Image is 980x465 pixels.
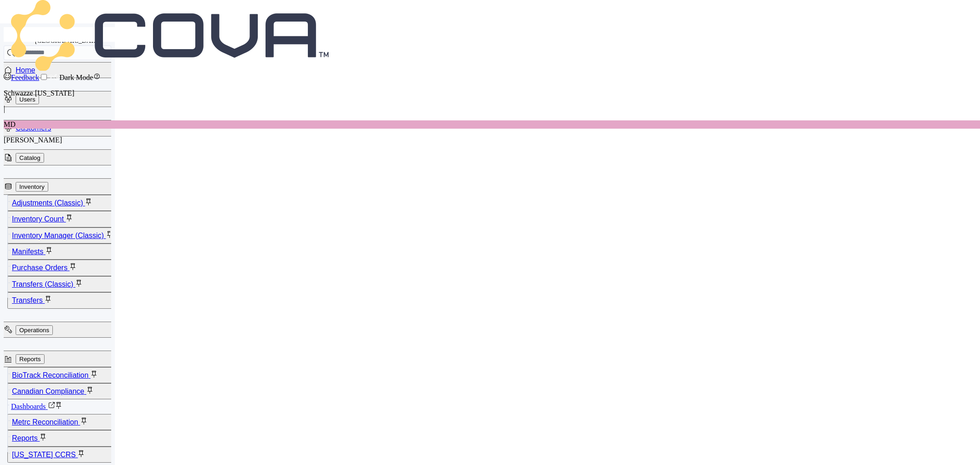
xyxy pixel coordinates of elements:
span: Dark Mode [59,74,93,81]
button: Metrc Reconciliation [7,414,115,430]
button: Inventory Count [7,211,115,227]
button: Canadian Compliance [7,383,115,399]
button: Operations [16,325,53,335]
a: Adjustments (Classic) [12,199,85,207]
span: Manifests [12,245,110,258]
a: Canadian Compliance [12,387,86,395]
span: Operations [19,327,49,334]
span: Inventory Manager (Classic) [12,229,110,242]
span: Catalog [19,154,40,161]
button: Catalog [16,153,44,163]
span: Transfers [12,294,110,306]
span: Inventory [19,183,45,190]
button: Purchase Orders [7,260,115,276]
span: Reports [19,356,41,363]
a: Inventory Count [12,215,66,223]
a: Transfers (Classic) [12,280,75,288]
a: Reports [12,434,40,442]
span: Feedback [11,74,39,81]
span: Dashboards [11,400,119,413]
button: Adjustments (Classic) [7,195,115,211]
span: Inventory Count [12,213,110,225]
span: Operations [16,323,110,336]
span: Washington CCRS [12,448,110,461]
span: Metrc Reconciliation [12,416,110,428]
a: [US_STATE] CCRS [12,451,78,459]
a: Purchase Orders [12,264,69,272]
a: Metrc Reconciliation [12,418,80,426]
a: Manifests [12,248,45,255]
a: Dashboards [7,399,122,414]
span: Reports [12,432,110,444]
span: Purchase Orders [12,261,110,274]
span: Inventory [16,180,110,193]
span: Canadian Compliance [12,385,110,397]
button: Transfers (Classic) [7,276,115,292]
a: Feedback [4,74,39,81]
span: Adjustments (Classic) [12,197,110,209]
span: Reports [16,352,110,365]
span: MD [4,120,16,128]
button: [US_STATE] CCRS [7,447,115,463]
button: Inventory Manager (Classic) [7,227,115,244]
a: Dashboards [11,403,55,410]
button: Reports [16,354,45,364]
button: Manifests [7,244,115,260]
span: BioTrack Reconciliation [12,369,110,381]
a: Inventory Manager (Classic) [12,232,106,239]
button: Inventory [16,182,48,192]
span: Catalog [16,151,110,164]
a: Transfers [12,296,45,304]
span: Transfers (Classic) [12,278,110,290]
button: BioTrack Reconciliation [7,367,115,383]
button: Transfers [7,292,115,308]
input: Dark Mode [41,74,47,80]
a: BioTrack Reconciliation [12,371,91,379]
button: Reports [7,430,115,446]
